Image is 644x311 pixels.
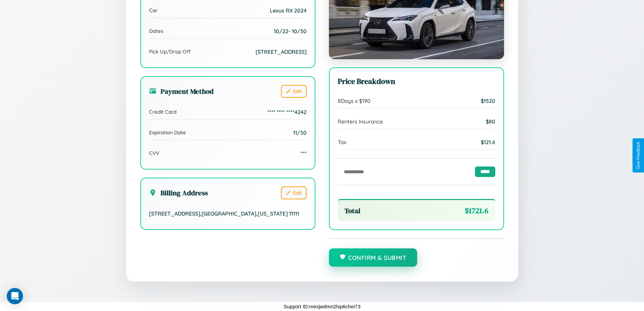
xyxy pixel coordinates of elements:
h3: Payment Method [149,86,214,96]
span: 11/30 [293,129,307,136]
span: [STREET_ADDRESS] [256,48,307,55]
span: $ 1721.6 [465,205,488,216]
span: $ 121.6 [481,139,495,146]
span: Expiration Date [149,129,186,136]
span: 8 Days x $ 190 [338,97,371,104]
span: $ 80 [486,118,495,125]
div: Give Feedback [636,142,641,169]
span: Tax [338,139,347,146]
button: Confirm & Submit [329,248,418,267]
p: Support ID: mexjwdmn2lsp6chei73 [284,302,361,311]
span: Lexus RX 2024 [270,7,307,14]
button: Edit [281,85,307,98]
span: Total [344,206,360,216]
span: CVV [149,150,159,156]
button: Edit [281,186,307,199]
span: [STREET_ADDRESS] , [GEOGRAPHIC_DATA] , [US_STATE] 11111 [149,210,299,217]
span: 10 / 22 - 10 / 30 [274,28,307,35]
h3: Price Breakdown [338,76,495,87]
span: Credit Card [149,109,176,115]
h3: Billing Address [149,188,208,198]
div: Open Intercom Messenger [7,288,23,304]
span: Car [149,7,158,14]
span: $ 1520 [481,97,495,104]
span: Pick Up/Drop Off [149,48,191,55]
span: Renters Insurance [338,118,383,125]
span: Dates [149,28,163,34]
